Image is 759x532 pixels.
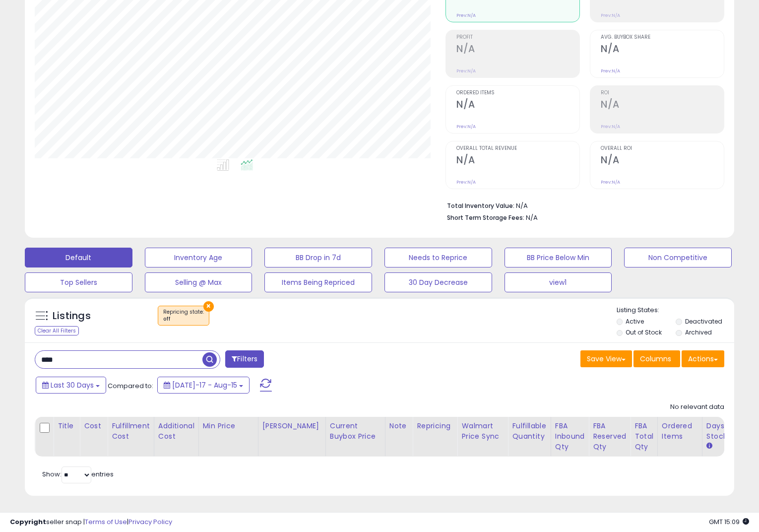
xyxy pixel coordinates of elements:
div: FBA inbound Qty [555,421,585,452]
div: FBA Total Qty [634,421,653,452]
div: Repricing [417,421,453,431]
a: Terms of Use [85,517,127,527]
div: [PERSON_NAME] [262,421,321,431]
div: FBA Reserved Qty [593,421,626,452]
div: Cost [84,421,103,431]
div: Walmart Price Sync [461,421,504,442]
a: Privacy Policy [128,517,172,527]
div: Current Buybox Price [330,421,381,442]
strong: Copyright [10,517,46,527]
div: Fulfillment Cost [112,421,150,442]
div: Min Price [203,421,254,431]
div: Additional Cost [158,421,194,442]
span: 2025-09-15 15:09 GMT [709,517,749,527]
div: Ordered Items [662,421,698,442]
div: Fulfillable Quantity [512,421,546,442]
small: Days In Stock. [706,442,712,451]
div: Days In Stock [706,421,743,442]
div: Note [389,421,409,431]
div: seller snap | | [10,518,172,527]
div: Title [58,421,75,431]
span: Show: entries [42,469,114,479]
